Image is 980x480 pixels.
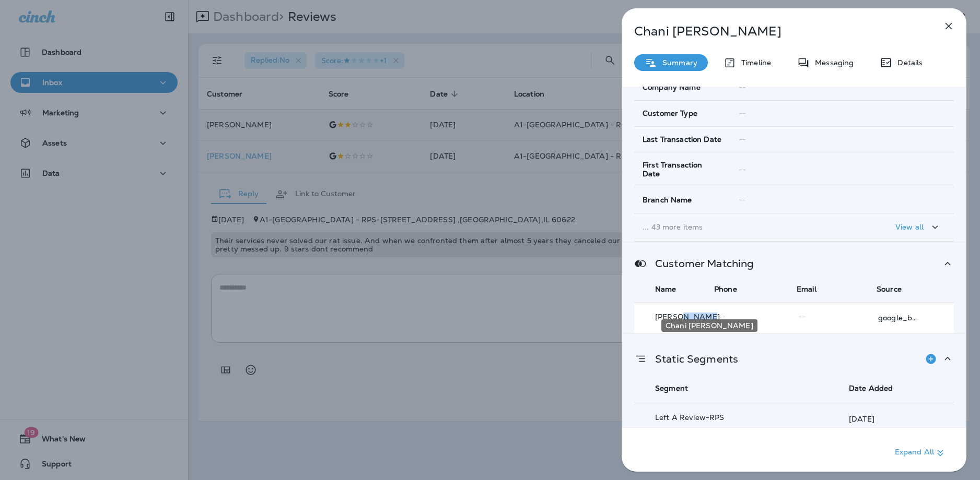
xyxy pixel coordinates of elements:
[657,58,697,67] p: Summary
[878,314,920,322] p: google_business
[643,223,849,231] p: ... 43 more items
[643,196,692,205] span: Branch Name
[647,355,738,363] p: Static Segments
[736,58,771,67] p: Timeline
[891,218,946,237] button: View all
[798,312,806,321] span: --
[655,284,676,294] span: Name
[643,135,721,144] span: Last Transaction Date
[661,319,757,332] div: Chani [PERSON_NAME]
[739,135,746,144] span: --
[655,313,723,321] p: [PERSON_NAME]
[920,349,941,369] button: Add to Static Segment
[739,165,746,174] span: --
[643,161,722,178] span: First Transaction Date
[655,413,799,422] p: Left A Review-RPS
[892,58,923,67] p: Details
[647,259,754,268] p: Customer Matching
[891,443,951,462] button: Expand All
[634,24,919,39] p: Chani [PERSON_NAME]
[655,383,688,393] span: Segment
[739,109,746,118] span: --
[895,223,924,231] p: View all
[643,83,701,92] span: Company Name
[849,415,874,423] p: [DATE]
[714,284,737,294] span: Phone
[739,195,746,205] span: --
[895,447,947,459] p: Expand All
[877,284,902,294] span: Source
[643,109,697,118] span: Customer Type
[849,383,893,393] span: Date Added
[810,58,854,67] p: Messaging
[739,82,746,92] span: --
[797,284,816,294] span: Email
